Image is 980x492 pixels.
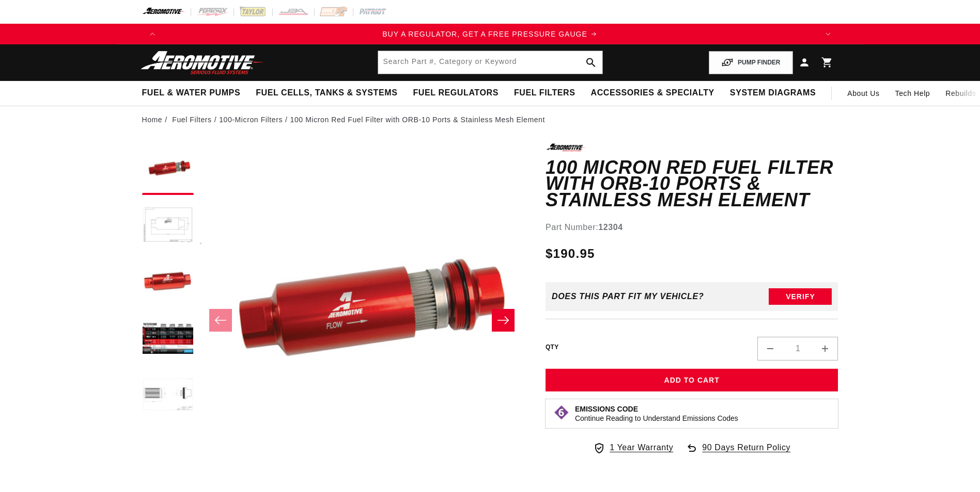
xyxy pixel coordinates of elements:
[116,24,864,44] slideshow-component: Translation missing: en.sections.announcements.announcement_bar
[818,24,838,44] button: Translation missing: en.sections.announcements.next_announcement
[546,244,595,263] span: $190.95
[142,114,838,125] nav: breadcrumbs
[591,88,714,99] span: Accessories & Specialty
[580,51,602,74] button: search button
[413,88,498,99] span: Fuel Regulators
[172,114,211,125] a: Fuel Filters
[888,81,938,106] summary: Tech Help
[514,88,575,99] span: Fuel Filters
[209,309,232,332] button: Slide left
[546,369,838,392] button: Add to Cart
[945,88,976,99] span: Rebuilds
[256,88,397,99] span: Fuel Cells, Tanks & Systems
[378,51,602,74] input: Search by Part Number, Category or Keyword
[839,81,887,106] a: About Us
[575,414,738,423] p: Continue Reading to Understand Emissions Codes
[142,143,194,195] button: Load image 1 in gallery view
[546,159,838,208] h1: 100 Micron Red Fuel Filter with ORB-10 Ports & Stainless Mesh Element
[593,441,673,454] a: 1 Year Warranty
[610,441,673,454] span: 1 Year Warranty
[895,88,930,99] span: Tech Help
[553,404,570,421] img: Emissions code
[134,81,248,105] summary: Fuel & Water Pumps
[142,257,194,308] button: Load image 3 in gallery view
[219,114,290,125] li: 100-Micron Filters
[492,309,515,332] button: Slide right
[248,81,405,105] summary: Fuel Cells, Tanks & Systems
[730,88,816,99] span: System Diagrams
[598,223,623,232] strong: 12304
[583,81,722,105] summary: Accessories & Specialty
[142,24,163,44] button: Translation missing: en.sections.announcements.previous_announcement
[163,28,818,40] div: Announcement
[142,114,163,125] a: Home
[552,292,704,301] div: Does This part fit My vehicle?
[142,200,194,252] button: Load image 2 in gallery view
[142,88,241,99] span: Fuel & Water Pumps
[546,343,559,352] label: QTY
[546,221,838,234] div: Part Number:
[142,370,194,422] button: Load image 5 in gallery view
[163,28,818,40] div: 1 of 4
[722,81,823,105] summary: System Diagrams
[575,404,738,423] button: Emissions CodeContinue Reading to Understand Emissions Codes
[290,114,545,125] li: 100 Micron Red Fuel Filter with ORB-10 Ports & Stainless Mesh Element
[506,81,583,105] summary: Fuel Filters
[847,89,879,97] span: About Us
[405,81,506,105] summary: Fuel Regulators
[686,441,790,465] a: 90 Days Return Policy
[702,441,790,465] span: 90 Days Return Policy
[142,314,194,365] button: Load image 4 in gallery view
[709,51,792,74] button: PUMP FINDER
[138,51,267,75] img: Aeromotive
[769,288,832,305] button: Verify
[382,30,587,38] span: BUY A REGULATOR, GET A FREE PRESSURE GAUGE
[163,28,818,40] a: BUY A REGULATOR, GET A FREE PRESSURE GAUGE
[575,405,638,413] strong: Emissions Code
